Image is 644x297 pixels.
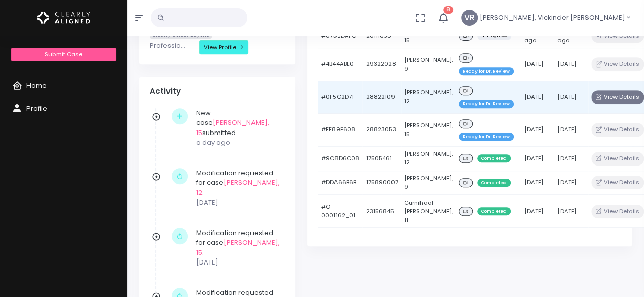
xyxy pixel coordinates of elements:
td: [DATE] [554,81,588,114]
span: Completed [477,207,511,215]
p: [DATE] [196,197,280,208]
p: Professional [150,41,187,51]
td: #O-0001162_01 [318,195,362,228]
td: [DATE] [554,48,588,81]
button: View Details [591,29,643,43]
span: Profile [26,104,47,113]
span: In Progress [477,31,511,40]
td: [DATE] [521,146,554,171]
span: Completed [477,179,511,187]
td: #0795DAFC [318,24,362,48]
td: Gurnihaal [PERSON_NAME], 11 [401,195,456,228]
span: Submit Case [45,50,82,58]
td: 28822109 [362,81,401,114]
td: [PERSON_NAME], 12 [401,81,456,114]
a: [PERSON_NAME], 15 [196,118,269,138]
h4: Activity [150,87,285,96]
td: [PERSON_NAME], 9 [401,48,456,81]
td: [DATE] [554,146,588,171]
a: View Profile [199,40,248,54]
td: [PERSON_NAME], 12 [401,146,456,171]
td: #9C8D6C08 [318,146,362,171]
td: #DDA66B6B [318,171,362,195]
button: View Details [591,123,643,137]
span: Home [26,81,47,90]
div: New case submitted. [196,108,280,148]
span: Completed [477,154,511,162]
p: a day ago [196,138,280,148]
a: [PERSON_NAME], 12 [196,178,280,197]
span: [PERSON_NAME], Vickinder [PERSON_NAME] [480,13,625,23]
span: Ready for Dr. Review [459,100,514,108]
td: 23156845 [362,195,401,228]
a: [PERSON_NAME], 15 [196,238,280,257]
td: [DATE] [554,195,588,228]
div: Modification requested for case . [196,168,280,208]
td: 20111658 [362,24,401,48]
td: [DATE] [521,48,554,81]
td: #4B44ABE0 [318,48,362,81]
td: 17505461 [362,146,401,171]
td: #0F5C2D71 [318,81,362,114]
td: 29322028 [362,48,401,81]
td: [PERSON_NAME], 15 [401,24,456,48]
td: [DATE] [554,171,588,195]
td: [DATE] [521,81,554,114]
button: View Details [591,176,643,189]
td: [DATE] [521,114,554,147]
button: View Details [591,205,643,218]
span: Ready for Dr. Review [459,67,514,75]
img: Logo Horizontal [37,7,90,28]
td: [DATE] [521,171,554,195]
td: [DATE] [521,195,554,228]
button: View Details [591,57,643,71]
span: 8 [443,6,453,14]
p: [DATE] [196,257,280,268]
td: [DATE] [554,114,588,147]
button: View Details [591,152,643,166]
td: [PERSON_NAME], 15 [401,114,456,147]
span: Ready for Dr. Review [459,133,514,141]
div: Modification requested for case . [196,228,280,268]
td: [PERSON_NAME], 9 [401,171,456,195]
td: #FF89E608 [318,114,362,147]
span: VR [461,10,478,26]
td: a day ago [554,24,588,48]
td: a day ago [521,24,554,48]
a: Submit Case [11,48,116,61]
td: 28823053 [362,114,401,147]
td: 175890007 [362,171,401,195]
button: View Details [591,90,643,104]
